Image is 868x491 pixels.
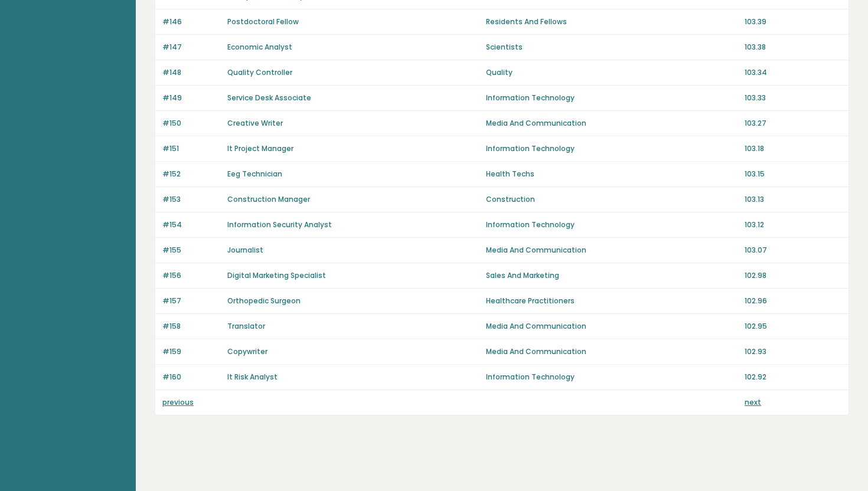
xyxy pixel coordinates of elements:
[745,67,841,78] p: 103.34
[162,397,194,407] a: previous
[162,220,220,230] p: #154
[227,67,292,77] a: Quality Controller
[227,321,265,331] a: Translator
[745,220,841,230] p: 103.12
[745,372,841,382] p: 102.92
[486,245,738,256] p: Media And Communication
[227,270,326,280] a: Digital Marketing Specialist
[486,270,738,281] p: Sales And Marketing
[745,296,841,306] p: 102.96
[486,321,738,332] p: Media And Communication
[162,17,220,27] p: #146
[227,42,292,52] a: Economic Analyst
[227,143,293,153] a: It Project Manager
[162,118,220,129] p: #150
[486,220,738,230] p: Information Technology
[745,93,841,103] p: 103.33
[486,17,738,27] p: Residents And Fellows
[227,346,267,356] a: Copywriter
[162,372,220,382] p: #160
[162,169,220,179] p: #152
[486,118,738,129] p: Media And Communication
[227,220,332,230] a: Information Security Analyst
[745,194,841,205] p: 103.13
[162,245,220,256] p: #155
[745,118,841,129] p: 103.27
[227,118,283,128] a: Creative Writer
[162,93,220,103] p: #149
[162,194,220,205] p: #153
[162,346,220,357] p: #159
[162,321,220,332] p: #158
[745,270,841,281] p: 102.98
[745,321,841,332] p: 102.95
[227,296,301,306] a: Orthopedic Surgeon
[745,17,841,27] p: 103.39
[745,245,841,256] p: 103.07
[227,17,299,27] a: Postdoctoral Fellow
[486,346,738,357] p: Media And Communication
[486,194,738,205] p: Construction
[745,42,841,53] p: 103.38
[486,93,738,103] p: Information Technology
[227,194,310,204] a: Construction Manager
[162,42,220,53] p: #147
[486,296,738,306] p: Healthcare Practitioners
[745,143,841,154] p: 103.18
[745,397,761,407] a: next
[745,169,841,179] p: 103.15
[227,372,278,382] a: It Risk Analyst
[486,67,738,78] p: Quality
[745,346,841,357] p: 102.93
[486,143,738,154] p: Information Technology
[227,245,263,255] a: Journalist
[162,143,220,154] p: #151
[227,93,311,103] a: Service Desk Associate
[162,296,220,306] p: #157
[162,270,220,281] p: #156
[227,169,282,179] a: Eeg Technician
[486,42,738,53] p: Scientists
[162,67,220,78] p: #148
[486,169,738,179] p: Health Techs
[486,372,738,382] p: Information Technology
